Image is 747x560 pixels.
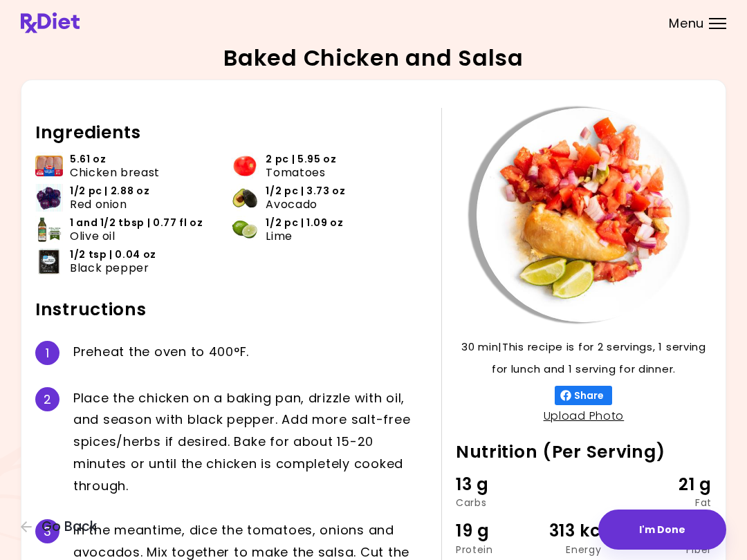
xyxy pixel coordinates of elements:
h2: Instructions [35,299,427,321]
div: P l a c e t h e c h i c k e n o n a b a k i n g p a n , d r i z z l e w i t h o i l , a n d s e a... [73,387,427,497]
div: Carbs [456,498,541,507]
p: 30 min | This recipe is for 2 servings, 1 serving for lunch and 1 serving for dinner. [456,336,712,380]
span: Avocado [266,198,317,211]
span: 1/2 tsp | 0.04 oz [70,248,156,261]
div: Energy [541,545,626,554]
div: P r e h e a t t h e o v e n t o 4 0 0 ° F . [73,341,427,365]
a: Upload Photo [544,408,625,424]
span: Olive oil [70,230,116,243]
img: RxDiet [21,12,80,33]
div: 21 g [627,472,712,498]
button: Share [555,386,612,405]
button: Go Back [21,519,104,534]
div: Fat [627,498,712,507]
span: Black pepper [70,261,149,274]
div: 2 [35,387,59,411]
h2: Nutrition (Per Serving) [456,441,712,463]
div: Protein [456,545,541,554]
span: Menu [669,17,704,30]
h2: Ingredients [35,122,427,144]
span: 5.61 oz [70,153,106,166]
span: 1 and 1/2 tbsp | 0.77 fl oz [70,216,203,230]
span: Chicken breast [70,166,160,179]
span: 1/2 pc | 1.09 oz [266,216,343,230]
div: 1 [35,341,59,365]
span: Share [571,390,607,401]
div: 13 g [456,472,541,498]
span: Red onion [70,198,127,211]
span: Go Back [41,519,97,534]
div: 313 kcal [541,518,626,544]
button: I'm Done [598,510,726,550]
h2: Baked Chicken and Salsa [223,47,524,69]
span: 1/2 pc | 2.88 oz [70,185,149,198]
span: Lime [266,230,293,243]
span: 1/2 pc | 3.73 oz [266,185,345,198]
span: Tomatoes [266,166,325,179]
span: 2 pc | 5.95 oz [266,153,336,166]
div: 19 g [456,518,541,544]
